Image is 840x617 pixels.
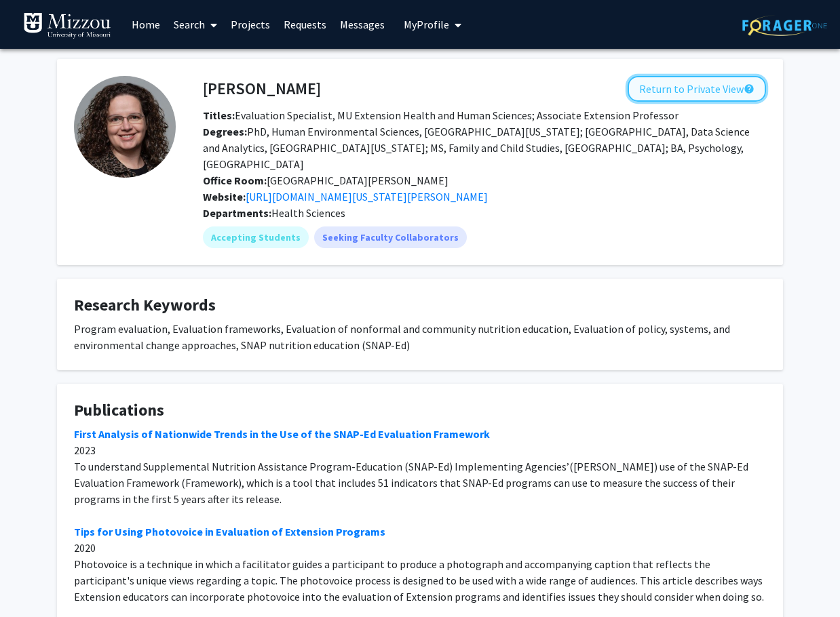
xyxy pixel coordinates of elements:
mat-icon: help [744,81,755,97]
img: Profile Picture [74,76,176,178]
b: Departments: [203,206,271,220]
b: Titles: [203,108,235,122]
img: University of Missouri Logo [23,12,111,39]
mat-chip: Accepting Students [203,226,309,248]
span: Health Sciences [271,206,345,220]
a: Messages [333,1,392,48]
a: Requests [277,1,333,48]
a: First Analysis of Nationwide Trends in the Use of the SNAP-Ed Evaluation Framework [74,427,490,441]
span: My Profile [404,18,449,31]
span: [GEOGRAPHIC_DATA][PERSON_NAME] [203,174,448,187]
span: PhD, Human Environmental Sciences, [GEOGRAPHIC_DATA][US_STATE]; [GEOGRAPHIC_DATA], Data Science a... [203,125,750,171]
button: Return to Private View [628,76,766,102]
span: Evaluation Specialist, MU Extension Health and Human Sciences; Associate Extension Professor [203,108,679,122]
h4: Research Keywords [74,296,766,315]
b: Website: [203,190,246,203]
h4: [PERSON_NAME] [203,76,321,101]
mat-chip: Seeking Faculty Collaborators [314,226,467,248]
iframe: Chat [10,556,58,607]
img: ForagerOne Logo [742,15,827,36]
a: Opens in a new tab [246,190,488,203]
a: Projects [224,1,277,48]
b: Degrees: [203,125,247,138]
a: Search [167,1,224,48]
a: Home [125,1,167,48]
h4: Publications [74,401,766,420]
a: Tips for Using Photovoice in Evaluation of Extension Programs [74,525,385,538]
b: Office Room: [203,174,267,187]
div: Program evaluation, Evaluation frameworks, Evaluation of nonformal and community nutrition educat... [74,321,766,353]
